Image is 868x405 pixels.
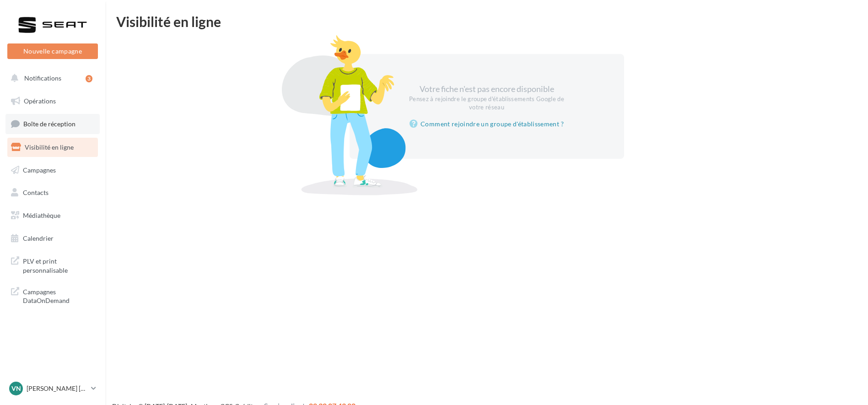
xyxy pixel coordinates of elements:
[23,166,56,173] span: Campagnes
[5,114,100,134] a: Boîte de réception
[23,286,94,305] span: Campagnes DataOnDemand
[7,380,98,397] a: VN [PERSON_NAME] [PERSON_NAME]
[11,384,21,393] span: VN
[5,282,100,309] a: Campagnes DataOnDemand
[27,384,87,393] p: [PERSON_NAME] [PERSON_NAME]
[23,211,60,219] span: Médiathèque
[5,206,100,225] a: Médiathèque
[23,189,49,196] span: Contacts
[116,15,857,28] div: Visibilité en ligne
[5,92,100,111] a: Opérations
[86,75,92,82] div: 3
[410,119,564,130] a: Comment rejoindre un groupe d'établissement ?
[5,229,100,248] a: Calendrier
[5,161,100,180] a: Campagnes
[23,255,94,275] span: PLV et print personnalisable
[23,120,75,128] span: Boîte de réception
[408,95,566,112] div: Pensez à rejoindre le groupe d'établissements Google de votre réseau
[25,143,74,151] span: Visibilité en ligne
[7,43,98,59] button: Nouvelle campagne
[24,97,56,105] span: Opérations
[5,183,100,202] a: Contacts
[5,251,100,278] a: PLV et print personnalisable
[408,83,566,111] div: Votre fiche n'est pas encore disponible
[5,69,96,88] button: Notifications 3
[23,234,54,242] span: Calendrier
[24,74,61,82] span: Notifications
[5,138,100,157] a: Visibilité en ligne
